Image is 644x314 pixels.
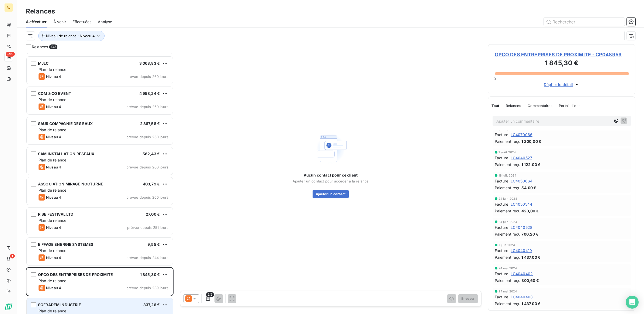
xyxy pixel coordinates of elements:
span: Niveau 4 [46,286,61,290]
span: prévue depuis 260 jours [126,165,168,169]
span: Plan de relance [39,248,66,253]
span: 423,00 € [521,208,539,214]
span: 1 200,00 € [521,139,541,144]
h3: 1 845,30 € [495,58,629,69]
img: Empty state [313,132,348,166]
span: Niveau 4 [46,225,61,230]
span: À venir [53,19,66,25]
span: 7 juin 2024 [498,243,515,247]
span: 1 [10,254,15,258]
h3: Relances [26,6,55,16]
span: MJLC [38,61,49,65]
span: 2 867,58 € [140,121,160,126]
span: Plan de relance [39,218,66,223]
span: Paiement reçu [495,162,521,167]
span: COM & CO EVENT [38,91,71,96]
span: [DATE] [498,127,509,131]
span: Paiement reçu [495,185,521,191]
span: Aucun contact pour ce client [304,172,358,178]
span: Plan de relance [39,278,66,283]
span: 1 437,00 € [521,301,541,306]
span: Plan de relance [39,97,66,102]
span: Niveau 4 [46,105,61,109]
span: Ajouter un contact pour accéder à la relance [293,179,369,183]
div: RL [4,3,13,12]
span: Niveau 4 [46,256,61,260]
span: Facture : [495,294,510,300]
span: 562,43 € [143,151,160,156]
span: prévue depuis 260 jours [126,74,168,79]
span: prévue depuis 251 jours [127,225,168,230]
span: 24 juin 2024 [498,220,517,223]
span: LC4040419 [511,248,532,253]
span: EIFFAGE ENERGIE SYSTEMES [38,242,94,247]
span: Niveau 4 [46,74,61,79]
span: Paiement reçu [495,254,521,260]
span: Déplier le détail [544,82,573,87]
span: LC4040402 [511,271,533,277]
input: Rechercher [544,18,625,26]
span: LC4040528 [511,225,532,230]
span: Niveau de relance : Niveau 4 [46,34,95,38]
span: prévue depuis 244 jours [126,256,168,260]
span: LC4050664 [511,178,532,184]
span: Facture : [495,201,510,207]
span: 1 437,00 € [521,254,541,260]
span: Analyse [98,19,112,25]
span: Facture : [495,271,510,277]
span: Paiement reçu [495,278,521,283]
span: Portail client [559,103,580,108]
button: Déplier le détail [542,81,581,88]
span: 337,26 € [143,302,160,307]
span: Plan de relance [39,158,66,162]
span: LC4050544 [511,201,532,207]
span: prévue depuis 260 jours [126,195,168,199]
span: 54,00 € [521,185,536,191]
span: prévue depuis 260 jours [126,105,168,109]
span: Relances [506,103,521,108]
span: OPCO DES ENTREPRISES DE PROXIMITE - CP048959 [495,51,629,58]
span: +99 [6,52,15,57]
span: 0 [494,77,496,81]
span: 2/2 [206,292,214,297]
button: Envoyer [458,294,478,303]
span: ASSOCIATION MIRAGE NOCTURNE [38,182,103,186]
span: LC4070966 [511,132,532,137]
span: Relances [32,44,48,50]
span: Paiement reçu [495,301,521,306]
span: Plan de relance [39,127,66,132]
span: 18 juil. 2024 [498,174,517,177]
span: Niveau 4 [46,135,61,139]
div: grid [26,53,174,314]
span: Tout [491,103,500,108]
span: Effectuées [72,19,92,25]
span: 1 845,30 € [140,272,160,277]
span: prévue depuis 260 jours [126,135,168,139]
span: SAM INSTALLATION RESEAUX [38,151,95,156]
span: Paiement reçu [495,208,521,214]
span: 24 mai 2024 [498,267,517,270]
button: Ajouter un contact [313,190,349,198]
span: 700,20 € [521,231,538,237]
span: 1 août 2024 [498,151,516,154]
span: Niveau 4 [46,195,61,199]
span: Niveau 4 [46,165,61,169]
img: Logo LeanPay [4,302,13,311]
span: Facture : [495,248,510,253]
span: 24 juin 2024 [498,197,517,200]
span: LC4040403 [511,294,533,300]
span: OPCO DES ENTREPRISES DE PROXIMITE [38,272,113,277]
span: Plan de relance [39,67,66,72]
span: Facture : [495,132,510,137]
span: Plan de relance [39,309,66,313]
span: SOFRADEM INDUSTRIE [38,302,81,307]
span: Facture : [495,155,510,161]
span: LC4040527 [511,155,532,161]
span: Paiement reçu [495,231,521,237]
span: Facture : [495,178,510,184]
span: Commentaires [528,103,552,108]
span: 403,79 € [143,182,160,186]
span: 132 [49,44,57,49]
span: Facture : [495,225,510,230]
div: Open Intercom Messenger [626,296,639,309]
